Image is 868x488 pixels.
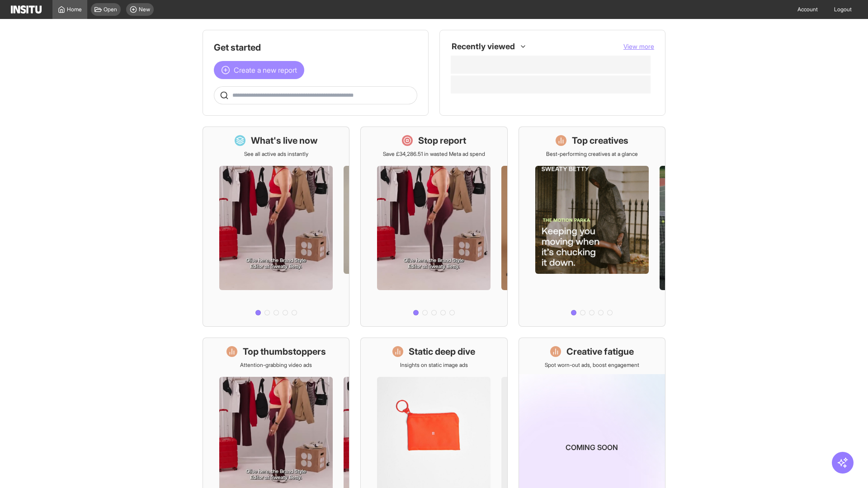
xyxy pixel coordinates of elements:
a: Stop reportSave £34,286.51 in wasted Meta ad spend [360,127,507,327]
span: View more [623,42,654,50]
h1: What's live now [251,134,318,147]
h1: Static deep dive [409,345,475,358]
button: Create a new report [214,61,304,79]
h1: Top creatives [572,134,628,147]
span: Open [104,6,117,13]
h1: Get started [214,41,417,54]
p: Save £34,286.51 in wasted Meta ad spend [383,150,485,158]
span: Create a new report [234,65,297,75]
img: Logo [11,5,42,14]
h1: Stop report [418,134,466,147]
p: Insights on static image ads [400,361,468,369]
span: Home [67,6,82,13]
a: Top creativesBest-performing creatives at a glance [519,127,665,327]
h1: Top thumbstoppers [243,345,326,358]
p: Best-performing creatives at a glance [546,150,638,158]
p: Attention-grabbing video ads [240,361,312,369]
span: New [139,6,150,13]
p: See all active ads instantly [244,150,308,158]
a: What's live nowSee all active ads instantly [203,127,349,327]
button: View more [623,42,654,51]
